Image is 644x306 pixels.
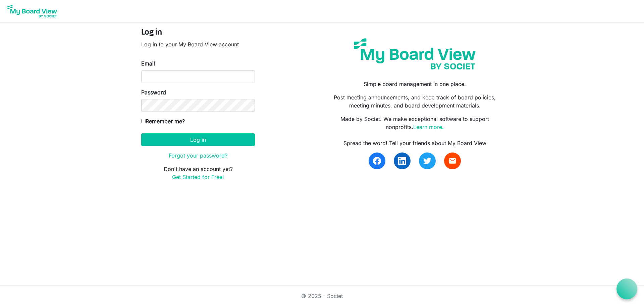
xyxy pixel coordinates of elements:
label: Password [141,88,166,96]
p: Post meeting announcements, and keep track of board policies, meeting minutes, and board developm... [327,93,503,110]
p: Made by Societ. We make exceptional software to support nonprofits. [327,115,503,131]
img: linkedin.svg [398,157,406,165]
a: Learn more. [413,124,444,130]
p: Don't have an account yet? [141,165,255,181]
p: Simple board management in one place. [327,80,503,88]
img: My Board View Logo [5,3,59,19]
a: email [444,152,461,169]
img: my-board-view-societ.svg [349,33,481,75]
label: Remember me? [141,117,185,125]
img: twitter.svg [423,157,431,165]
div: Spread the word! Tell your friends about My Board View [327,139,503,147]
button: Log in [141,133,255,146]
a: Get Started for Free! [172,174,224,180]
h4: Log in [141,28,255,38]
a: © 2025 - Societ [301,293,343,299]
input: Remember me? [141,119,146,123]
a: Forgot your password? [169,152,227,159]
img: facebook.svg [373,157,381,165]
label: Email [141,59,155,68]
p: Log in to your My Board View account [141,40,255,48]
span: email [448,157,457,165]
